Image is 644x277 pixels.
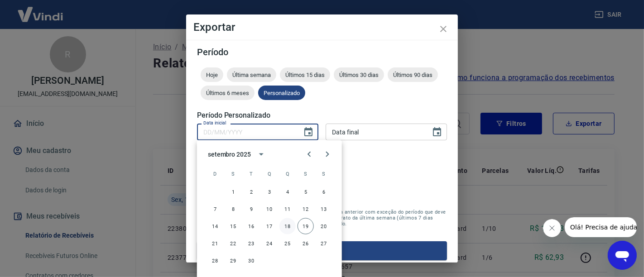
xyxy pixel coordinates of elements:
span: Últimos 30 dias [334,72,384,78]
button: 15 [225,218,241,234]
button: 17 [261,218,278,234]
button: 18 [279,218,296,234]
button: 1 [225,184,241,200]
button: 10 [261,201,278,217]
button: 24 [261,235,278,252]
span: sábado [316,165,332,183]
div: Hoje [201,67,223,82]
button: 25 [279,235,296,252]
iframe: Mensagem da empresa [565,217,637,237]
button: 29 [225,253,241,269]
span: Últimos 6 meses [201,90,255,96]
span: segunda-feira [225,165,241,183]
iframe: Botão para abrir a janela de mensagens [608,241,637,270]
button: 8 [225,201,241,217]
button: calendar view is open, switch to year view [254,147,269,162]
div: setembro 2025 [208,149,251,159]
button: 19 [298,218,314,234]
h4: Exportar [193,22,451,33]
span: Última semana [227,72,276,78]
div: Última semana [227,67,276,82]
h5: Período Personalizado [197,111,447,120]
span: Olá! Precisa de ajuda? [5,6,76,14]
button: 3 [261,184,278,200]
button: 14 [207,218,223,234]
button: 6 [316,184,332,200]
h5: Período [197,48,447,57]
button: 23 [243,235,260,252]
span: Hoje [201,72,223,78]
button: 30 [243,253,260,269]
span: domingo [207,165,223,183]
label: Data inicial [203,119,226,126]
button: 28 [207,253,223,269]
button: 22 [225,235,241,252]
button: close [433,18,454,40]
span: Últimos 90 dias [388,72,438,78]
button: 12 [298,201,314,217]
input: DD/MM/YYYY [326,124,424,140]
button: Choose date [299,123,317,141]
div: Personalizado [258,86,305,100]
button: Next month [318,145,336,163]
button: 7 [207,201,223,217]
button: 9 [243,201,260,217]
iframe: Fechar mensagem [543,219,561,237]
button: 11 [279,201,296,217]
input: DD/MM/YYYY [197,124,296,140]
button: 27 [316,235,332,252]
button: 13 [316,201,332,217]
button: 26 [298,235,314,252]
span: quarta-feira [261,165,278,183]
span: Últimos 15 dias [280,72,330,78]
div: Últimos 15 dias [280,67,330,82]
button: 16 [243,218,260,234]
span: terça-feira [243,165,260,183]
button: Previous month [300,145,318,163]
button: 21 [207,235,223,252]
div: Últimos 90 dias [388,67,438,82]
span: sexta-feira [298,165,314,183]
button: 5 [298,184,314,200]
button: 2 [243,184,260,200]
button: 4 [279,184,296,200]
button: Choose date [428,123,446,141]
button: 20 [316,218,332,234]
span: Personalizado [258,90,305,96]
span: quinta-feira [279,165,296,183]
div: Últimos 6 meses [201,86,255,100]
div: Últimos 30 dias [334,67,384,82]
